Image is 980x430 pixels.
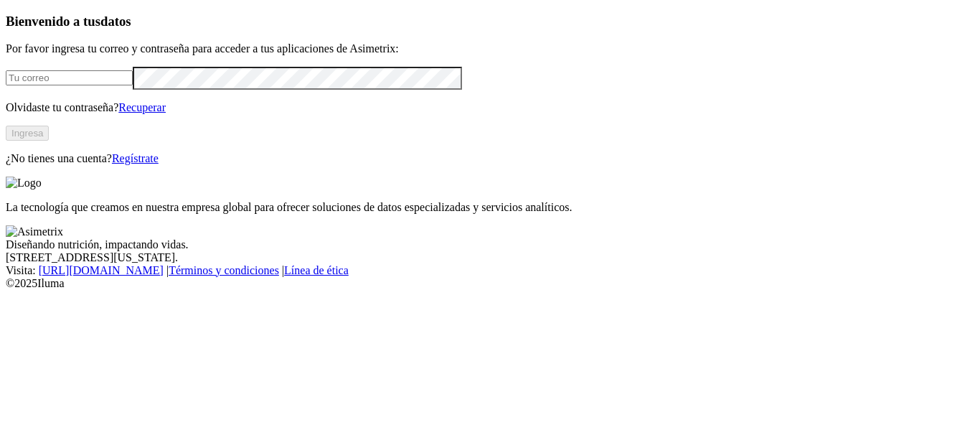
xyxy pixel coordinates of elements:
[6,264,974,277] div: Visita : | |
[6,277,974,290] div: © 2025 Iluma
[112,152,159,164] a: Regístrate
[6,101,974,114] p: Olvidaste tu contraseña?
[169,264,279,276] a: Términos y condiciones
[6,238,974,251] div: Diseñando nutrición, impactando vidas.
[6,70,133,85] input: Tu correo
[6,14,974,29] h3: Bienvenido a tus
[6,177,42,190] img: Logo
[100,14,131,29] span: datos
[284,264,349,276] a: Línea de ética
[6,152,974,165] p: ¿No tienes una cuenta?
[39,264,164,276] a: [URL][DOMAIN_NAME]
[6,201,974,214] p: La tecnología que creamos en nuestra empresa global para ofrecer soluciones de datos especializad...
[6,126,49,141] button: Ingresa
[6,251,974,264] div: [STREET_ADDRESS][US_STATE].
[6,42,974,55] p: Por favor ingresa tu correo y contraseña para acceder a tus aplicaciones de Asimetrix:
[118,101,166,113] a: Recuperar
[6,225,63,238] img: Asimetrix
